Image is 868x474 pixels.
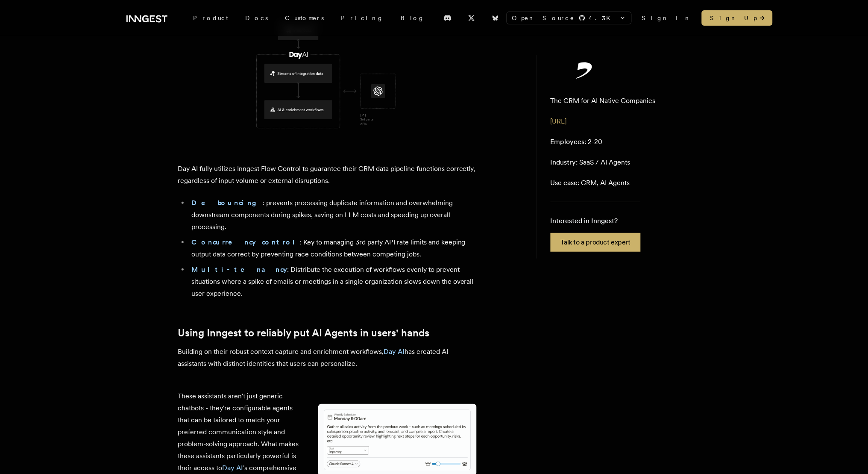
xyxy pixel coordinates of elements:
[392,10,433,26] a: Blog
[512,14,575,22] span: Open Source
[384,347,405,356] a: Day AI
[189,264,477,300] li: : Distribute the execution of workflows evenly to prevent situations where a spike of emails or m...
[589,14,616,22] span: 4.3 K
[462,11,481,25] a: X
[702,10,773,26] a: Sign Up
[191,199,263,207] a: Debouncing
[551,138,586,146] span: Employees:
[551,62,619,79] img: Day AI's logo
[185,10,237,26] div: Product
[551,117,567,125] a: [URL]
[551,233,641,252] a: Talk to a product expert
[551,216,641,226] p: Interested in Inngest?
[551,157,630,168] p: SaaS / AI Agents
[551,137,603,147] p: 2-20
[551,158,578,166] span: Industry:
[332,10,392,26] a: Pricing
[276,10,332,26] a: Customers
[438,11,457,25] a: Discord
[237,10,276,26] a: Docs
[178,346,477,370] p: Building on their robust context capture and enrichment workflows, has created AI assistants with...
[178,163,477,187] p: Day AI fully utilizes Inngest Flow Control to guarantee their CRM data pipeline functions correct...
[191,238,300,246] a: Concurrency control
[222,464,243,472] a: Day AI
[189,236,477,260] li: : Key to managing 3rd party API rate limits and keeping output data correct by preventing race co...
[551,179,580,187] span: Use case:
[551,96,656,106] p: The CRM for AI Native Companies
[551,178,630,188] p: CRM, AI Agents
[642,14,692,22] a: Sign In
[189,197,477,233] li: : prevents processing duplicate information and overwhelming downstream components during spikes,...
[178,327,429,339] a: Using Inngest to reliably put AI Agents in users' hands
[486,11,505,25] a: Bluesky
[191,265,287,274] a: Multi-tenancy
